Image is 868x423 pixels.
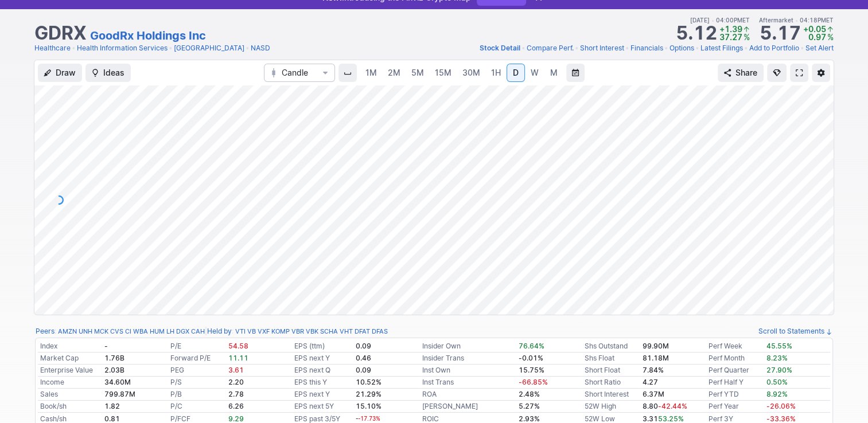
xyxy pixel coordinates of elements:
[519,414,540,423] b: 2.93%
[519,342,544,350] span: 76.64%
[420,352,516,365] td: Insider Trans
[766,366,792,374] span: 27.90%
[292,377,353,389] td: EPS this Y
[420,365,516,377] td: Inst Own
[643,390,664,398] a: 6.37M
[544,64,563,82] a: M
[79,326,92,337] a: UNH
[292,365,353,377] td: EPS next Q
[643,342,669,350] b: 99.90M
[759,15,834,25] span: Aftermarket 04:18PM ET
[292,340,353,352] td: EPS (ttm)
[767,64,787,82] button: Explore new features
[365,68,377,77] span: 1M
[630,42,663,54] a: Financials
[420,389,516,401] td: ROA
[205,326,388,337] div: | :
[766,414,796,423] span: -33.36%
[550,68,558,77] span: M
[766,354,788,362] span: 8.23%
[719,24,742,34] span: +1.39
[58,326,77,337] a: AMZN
[585,390,629,398] a: Short Interest
[251,42,270,54] a: NASD
[320,326,338,337] a: SCHA
[169,42,173,54] span: •
[758,327,832,335] a: Scroll to Statements
[670,42,694,54] a: Options
[168,389,226,401] td: P/B
[643,378,658,386] a: 4.27
[582,340,640,352] td: Shs Outstand
[435,68,451,77] span: 15M
[790,64,808,82] a: Fullscreen
[38,64,82,82] button: Draw
[420,401,516,413] td: [PERSON_NAME]
[420,377,516,389] td: Inst Trans
[340,326,353,337] a: VHT
[766,402,796,410] span: -26.06%
[176,326,189,337] a: DGX
[827,32,834,42] span: %
[706,389,764,401] td: Perf YTD
[228,354,248,362] span: 11.11
[38,365,102,377] td: Enterprise Value
[735,67,757,79] span: Share
[795,17,798,23] span: •
[104,414,120,423] b: 0.81
[575,42,579,54] span: •
[356,342,371,350] b: 0.09
[585,366,620,374] a: Short Float
[744,42,748,54] span: •
[643,366,664,374] a: 7.84%
[56,67,76,79] span: Draw
[356,378,382,386] b: 10.52%
[228,402,244,410] b: 6.26
[760,24,801,42] strong: 5.17
[235,326,246,337] a: VTI
[664,42,668,54] span: •
[766,390,788,398] span: 8.92%
[292,389,353,401] td: EPS next Y
[706,365,764,377] td: Perf Quarter
[34,24,87,42] h1: GDRX
[803,24,826,34] span: +0.05
[291,326,304,337] a: VBR
[527,42,574,54] a: Compare Perf.
[104,354,124,362] b: 1.76B
[658,402,687,410] span: -42.44%
[38,401,102,413] td: Book/sh
[582,401,640,413] td: 52W High
[228,378,244,386] b: 2.20
[486,64,506,82] a: 1H
[104,366,124,374] b: 2.03B
[356,354,371,362] b: 0.46
[77,42,168,54] a: Health Information Services
[191,326,205,337] a: CAH
[72,42,76,54] span: •
[690,15,750,25] span: [DATE] 04:00PM ET
[125,326,131,337] a: CI
[104,402,120,410] b: 1.82
[372,326,388,337] a: DFAS
[766,342,792,350] span: 45.55%
[228,366,244,374] span: 3.61
[519,378,548,386] span: -66.85%
[282,67,317,79] span: Candle
[519,354,543,362] b: -0.01%
[480,44,520,52] span: Stock Detail
[383,64,406,82] a: 2M
[103,67,124,79] span: Ideas
[462,68,480,77] span: 30M
[271,326,290,337] a: KOMP
[749,42,799,54] a: Add to Portfolio
[150,326,165,337] a: HUM
[491,68,501,77] span: 1H
[580,42,624,54] a: Short Interest
[566,64,585,82] button: Range
[166,326,174,337] a: LH
[480,42,520,54] a: Stock Detail
[355,326,370,337] a: DFAT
